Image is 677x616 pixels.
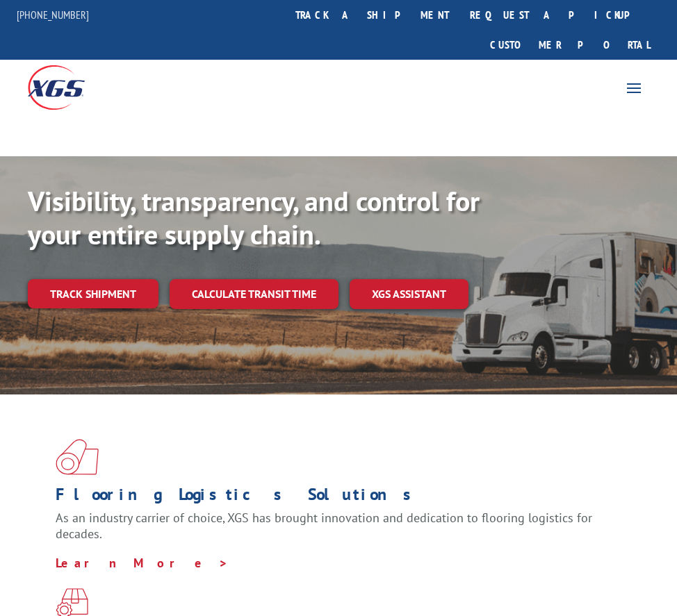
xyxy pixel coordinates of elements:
[350,279,468,309] a: XGS ASSISTANT
[56,555,229,571] a: Learn More >
[480,30,660,60] a: Customer Portal
[170,279,338,309] a: Calculate transit time
[56,439,99,475] img: xgs-icon-total-supply-chain-intelligence-red
[28,279,158,308] a: Track shipment
[28,183,480,252] b: Visibility, transparency, and control for your entire supply chain.
[56,486,611,510] h1: Flooring Logistics Solutions
[17,8,89,22] a: [PHONE_NUMBER]
[56,510,592,542] span: As an industry carrier of choice, XGS has brought innovation and dedication to flooring logistics...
